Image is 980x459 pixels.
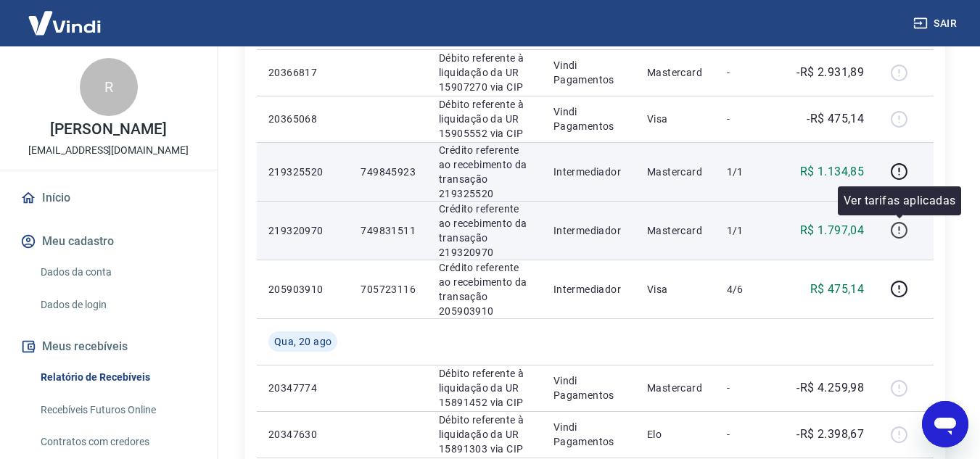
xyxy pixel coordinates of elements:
p: Crédito referente ao recebimento da transação 219325520 [439,143,530,201]
p: Débito referente à liquidação da UR 15905552 via CIP [439,97,530,141]
p: 705723116 [361,282,416,297]
p: Intermediador [553,165,624,179]
p: Vindi Pagamentos [553,104,624,133]
p: Vindi Pagamentos [553,373,624,402]
p: - [727,427,770,442]
a: Dados da conta [35,257,199,287]
p: 20366817 [268,65,337,80]
a: Início [17,182,199,214]
p: 20365068 [268,112,337,126]
p: 749845923 [361,165,416,179]
p: Ver tarifas aplicadas [844,192,955,210]
button: Meu cadastro [17,226,199,257]
iframe: Botão para abrir a janela de mensagens [922,401,968,447]
p: - [727,65,770,80]
a: Relatório de Recebíveis [35,363,199,392]
p: Vindi Pagamentos [553,420,624,449]
p: - [727,112,770,126]
p: 1/1 [727,223,770,238]
p: -R$ 2.398,67 [796,426,864,443]
p: Vindi Pagamentos [553,58,624,87]
p: 749831511 [361,223,416,238]
p: -R$ 4.259,98 [796,379,864,397]
p: R$ 1.134,85 [800,163,864,181]
p: 4/6 [727,282,770,297]
a: Dados de login [35,290,199,320]
p: Mastercard [647,223,704,238]
p: Débito referente à liquidação da UR 15891452 via CIP [439,366,530,410]
p: [PERSON_NAME] [50,122,166,137]
p: R$ 475,14 [810,281,865,298]
p: Elo [647,427,704,442]
p: Visa [647,112,704,126]
a: Contratos com credores [35,427,199,457]
p: Crédito referente ao recebimento da transação 219320970 [439,202,530,260]
p: 20347774 [268,381,337,395]
p: -R$ 475,14 [807,110,864,128]
div: R [80,58,138,116]
p: Mastercard [647,381,704,395]
p: 205903910 [268,282,337,297]
p: 219325520 [268,165,337,179]
p: Visa [647,282,704,297]
p: Débito referente à liquidação da UR 15891303 via CIP [439,413,530,456]
p: Mastercard [647,65,704,80]
img: Vindi [17,1,112,45]
p: Débito referente à liquidação da UR 15907270 via CIP [439,51,530,94]
a: Recebíveis Futuros Online [35,395,199,425]
p: 1/1 [727,165,770,179]
p: Intermediador [553,223,624,238]
p: R$ 1.797,04 [800,222,864,239]
button: Sair [910,10,963,37]
span: Qua, 20 ago [274,334,332,349]
p: Crédito referente ao recebimento da transação 205903910 [439,260,530,318]
p: Intermediador [553,282,624,297]
p: 219320970 [268,223,337,238]
button: Meus recebíveis [17,331,199,363]
p: - [727,381,770,395]
p: 20347630 [268,427,337,442]
p: -R$ 2.931,89 [796,64,864,81]
p: [EMAIL_ADDRESS][DOMAIN_NAME] [28,143,189,158]
p: Mastercard [647,165,704,179]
